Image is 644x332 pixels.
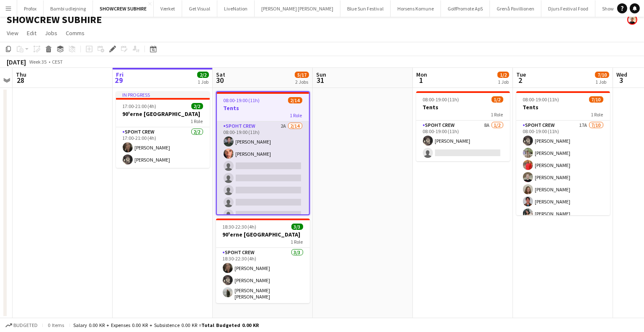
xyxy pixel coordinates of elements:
[516,103,610,111] h3: Tents
[116,71,124,78] span: Fri
[115,75,124,85] span: 29
[423,96,459,103] span: 08:00-19:00 (11h)
[216,71,225,78] span: Sat
[45,29,57,37] span: Jobs
[41,28,61,39] a: Jobs
[7,58,26,66] div: [DATE]
[391,0,441,17] button: Horsens Komune
[23,28,40,39] a: Edit
[516,121,610,258] app-card-role: Spoht Crew17A7/1008:00-19:00 (11h)[PERSON_NAME][PERSON_NAME][PERSON_NAME][PERSON_NAME][PERSON_NAM...
[315,75,326,85] span: 31
[7,29,18,37] span: View
[182,0,217,17] button: Get Visual
[116,127,210,168] app-card-role: Spoht Crew2/217:00-21:00 (4h)[PERSON_NAME][PERSON_NAME]
[16,71,26,78] span: Thu
[591,111,603,118] span: 1 Role
[116,91,210,168] app-job-card: In progress17:00-21:00 (4h)2/290'erne [GEOGRAPHIC_DATA]1 RoleSpoht Crew2/217:00-21:00 (4h)[PERSON...
[516,71,526,78] span: Tue
[28,59,49,65] span: Week 35
[216,91,310,215] app-job-card: 08:00-19:00 (11h)2/14Tents1 RoleSpoht Crew2A2/1408:00-19:00 (11h)[PERSON_NAME][PERSON_NAME]
[595,79,609,85] div: 1 Job
[216,248,310,303] app-card-role: Spoht Crew3/318:30-22:30 (4h)[PERSON_NAME][PERSON_NAME][PERSON_NAME] [PERSON_NAME]
[492,96,503,103] span: 1/2
[201,322,259,328] span: Total Budgeted 0.00 KR
[215,75,225,85] span: 30
[46,322,66,328] span: 0 items
[223,224,257,230] span: 18:30-22:30 (4h)
[515,75,526,85] span: 2
[291,224,303,230] span: 3/3
[3,28,22,39] a: View
[62,28,88,39] a: Comms
[52,59,63,65] div: CEST
[197,72,209,78] span: 2/2
[295,79,309,85] div: 2 Jobs
[415,75,427,85] span: 1
[7,13,102,26] h1: SHOWCREW SUBHIRE
[441,0,490,17] button: GolfPromote ApS
[340,0,391,17] button: Blue Sun Festival
[490,0,541,17] button: Grenå Pavillionen
[191,103,203,109] span: 2/2
[541,0,595,17] button: Djurs Festival Food
[498,79,509,85] div: 1 Job
[15,75,26,85] span: 28
[116,110,210,118] h3: 90'erne [GEOGRAPHIC_DATA]
[4,321,39,330] button: Budgeted
[288,97,302,103] span: 2/14
[66,29,85,37] span: Comms
[290,112,302,118] span: 1 Role
[224,97,260,103] span: 08:00-19:00 (11h)
[217,121,309,308] app-card-role: Spoht Crew2A2/1408:00-19:00 (11h)[PERSON_NAME][PERSON_NAME]
[93,0,154,17] button: SHOWCREW SUBHIRE
[116,91,210,98] div: In progress
[154,0,182,17] button: Værket
[191,118,203,124] span: 1 Role
[523,96,559,103] span: 08:00-19:00 (11h)
[616,71,627,78] span: Wed
[295,72,309,78] span: 5/17
[595,72,609,78] span: 7/10
[516,91,610,215] app-job-card: 08:00-19:00 (11h)7/10Tents1 RoleSpoht Crew17A7/1008:00-19:00 (11h)[PERSON_NAME][PERSON_NAME][PERS...
[615,75,627,85] span: 3
[589,96,603,103] span: 7/10
[416,91,510,161] app-job-card: 08:00-19:00 (11h)1/2Tents1 RoleSpoht Crew8A1/208:00-19:00 (11h)[PERSON_NAME]
[13,322,38,328] span: Budgeted
[497,72,509,78] span: 1/2
[27,29,36,37] span: Edit
[491,111,503,118] span: 1 Role
[217,0,255,17] button: LiveNation
[416,121,510,161] app-card-role: Spoht Crew8A1/208:00-19:00 (11h)[PERSON_NAME]
[216,231,310,238] h3: 90'erne [GEOGRAPHIC_DATA]
[217,104,309,112] h3: Tents
[123,103,157,109] span: 17:00-21:00 (4h)
[216,219,310,303] app-job-card: 18:30-22:30 (4h)3/390'erne [GEOGRAPHIC_DATA]1 RoleSpoht Crew3/318:30-22:30 (4h)[PERSON_NAME][PERS...
[291,239,303,245] span: 1 Role
[627,15,637,25] app-user-avatar: Armando NIkol Irom
[73,322,259,328] div: Salary 0.00 KR + Expenses 0.00 KR + Subsistence 0.00 KR =
[316,71,326,78] span: Sun
[255,0,340,17] button: [PERSON_NAME] [PERSON_NAME]
[416,103,510,111] h3: Tents
[17,0,44,17] button: Profox
[44,0,93,17] button: Bambi udlejning
[416,71,427,78] span: Mon
[198,79,209,85] div: 1 Job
